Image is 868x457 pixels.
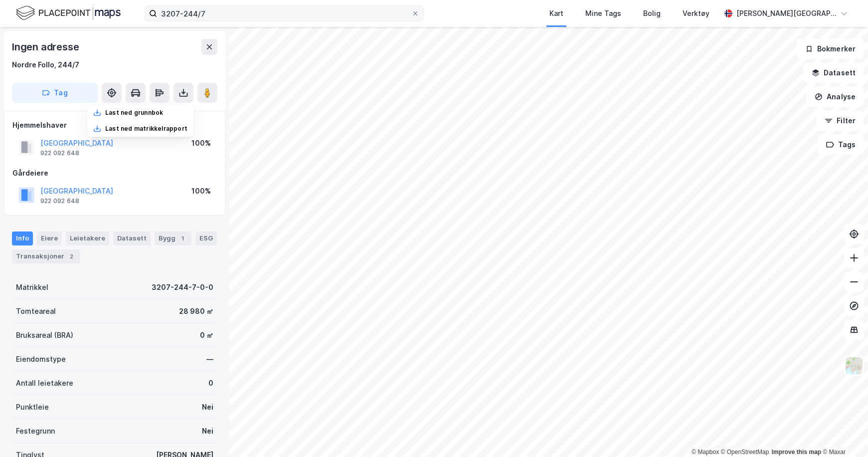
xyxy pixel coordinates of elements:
button: Datasett [803,63,864,83]
div: Leietakere [66,231,109,245]
div: 3207-244-7-0-0 [152,281,213,293]
div: Datasett [113,231,151,245]
div: 2 [66,251,76,261]
div: Kart [549,7,563,19]
div: 28 980 ㎡ [179,305,213,317]
div: Matrikkel [16,281,48,293]
div: Nei [202,425,213,437]
div: Kontrollprogram for chat [818,409,868,457]
div: Verktøy [683,7,709,19]
input: Søk på adresse, matrikkel, gårdeiere, leietakere eller personer [157,6,411,21]
img: Z [845,356,864,375]
div: 922 092 648 [40,149,79,157]
div: Gårdeiere [12,167,217,179]
div: Festegrunn [16,425,55,437]
div: Transaksjoner [12,249,80,263]
a: Mapbox [692,449,719,456]
div: 100% [191,185,211,197]
div: Nordre Follo, 244/7 [12,59,79,71]
div: Info [12,231,33,245]
button: Filter [816,111,864,131]
div: — [206,353,213,365]
div: Hjemmelshaver [12,119,217,131]
div: 0 ㎡ [200,329,213,341]
img: logo.f888ab2527a4732fd821a326f86c7f29.svg [16,4,121,22]
div: [PERSON_NAME][GEOGRAPHIC_DATA] [736,7,836,19]
div: ESG [195,231,217,245]
div: 1 [177,233,187,243]
div: 0 [208,377,213,389]
iframe: Chat Widget [818,409,868,457]
div: Mine Tags [585,7,621,19]
a: OpenStreetMap [721,449,769,456]
div: Bygg [155,231,191,245]
div: Last ned grunnbok [105,109,163,117]
div: Tomteareal [16,305,56,317]
div: Antall leietakere [16,377,73,389]
button: Bokmerker [797,39,864,59]
div: Nei [202,401,213,413]
div: Bolig [643,7,661,19]
button: Tags [818,135,864,155]
div: Bruksareal (BRA) [16,329,73,341]
div: Ingen adresse [12,39,81,55]
div: Eiendomstype [16,353,66,365]
button: Analyse [806,87,864,107]
div: Last ned matrikkelrapport [105,125,187,133]
div: Eiere [37,231,62,245]
div: 922 092 648 [40,197,79,205]
button: Tag [12,83,98,103]
a: Improve this map [772,449,821,456]
div: Punktleie [16,401,49,413]
div: 100% [191,137,211,149]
